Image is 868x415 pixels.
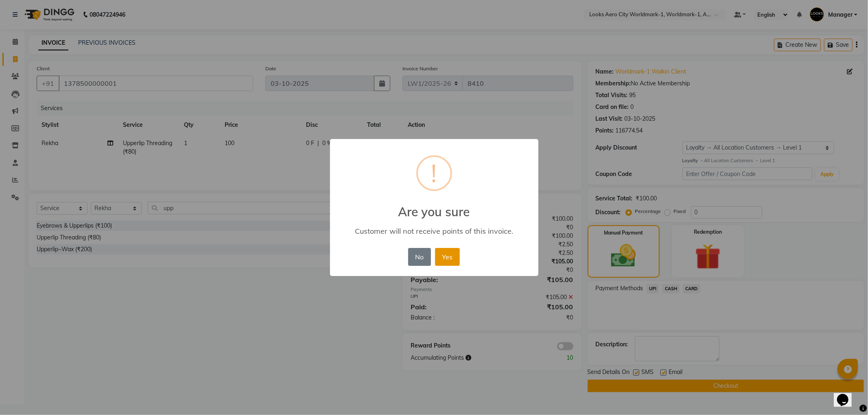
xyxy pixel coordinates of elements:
[834,382,860,407] iframe: chat widget
[431,157,437,189] div: !
[408,248,431,266] button: No
[330,195,538,219] h2: Are you sure
[435,248,460,266] button: Yes
[341,226,526,236] div: Customer will not receive points of this invoice.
